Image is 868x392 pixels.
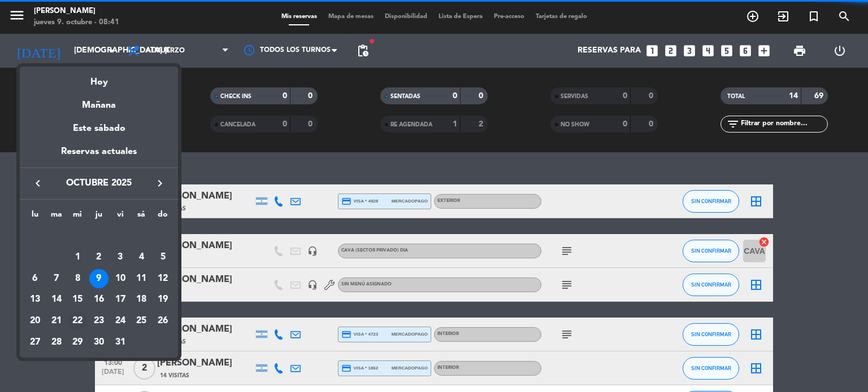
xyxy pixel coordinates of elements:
div: 29 [68,333,87,352]
td: 9 de octubre de 2025 [88,268,110,289]
div: 6 [25,269,45,288]
td: 13 de octubre de 2025 [24,289,46,310]
div: 20 [25,311,45,331]
td: 16 de octubre de 2025 [88,289,110,310]
div: 9 [89,269,108,288]
div: 11 [132,269,151,288]
div: 15 [68,290,87,309]
td: 28 de octubre de 2025 [46,332,67,353]
div: 3 [111,248,130,267]
div: 19 [153,290,172,309]
td: 15 de octubre de 2025 [67,289,88,310]
div: 7 [47,269,66,288]
div: Este sábado [20,113,178,144]
div: 27 [25,333,45,352]
div: 30 [89,333,108,352]
th: sábado [131,208,153,226]
div: 21 [47,311,66,331]
div: 8 [68,269,87,288]
div: 26 [153,311,172,331]
td: 22 de octubre de 2025 [67,310,88,332]
td: 26 de octubre de 2025 [152,310,173,332]
div: 17 [111,290,130,309]
div: 12 [153,269,172,288]
div: Hoy [20,67,178,90]
div: 31 [111,333,130,352]
td: 21 de octubre de 2025 [46,310,67,332]
td: 12 de octubre de 2025 [152,268,173,289]
div: 1 [68,248,87,267]
th: miércoles [67,208,88,226]
td: 31 de octubre de 2025 [110,332,131,353]
td: 14 de octubre de 2025 [46,289,67,310]
td: 29 de octubre de 2025 [67,332,88,353]
td: 18 de octubre de 2025 [131,289,153,310]
div: 14 [47,290,66,309]
td: 30 de octubre de 2025 [88,332,110,353]
div: 23 [89,311,108,331]
th: jueves [88,208,110,226]
td: 6 de octubre de 2025 [24,268,46,289]
td: 24 de octubre de 2025 [110,310,131,332]
td: 4 de octubre de 2025 [131,246,153,268]
th: lunes [24,208,46,226]
td: 1 de octubre de 2025 [67,246,88,268]
td: 5 de octubre de 2025 [152,246,173,268]
div: 22 [68,311,87,331]
td: 3 de octubre de 2025 [110,246,131,268]
button: keyboard_arrow_right [150,176,170,191]
span: octubre 2025 [48,176,150,191]
div: 4 [132,248,151,267]
div: 13 [25,290,45,309]
td: 27 de octubre de 2025 [24,332,46,353]
div: 18 [132,290,151,309]
td: 11 de octubre de 2025 [131,268,153,289]
div: 24 [111,311,130,331]
div: 5 [153,248,172,267]
div: Mañana [20,90,178,113]
div: 25 [132,311,151,331]
div: 10 [111,269,130,288]
td: OCT. [24,225,173,246]
td: 23 de octubre de 2025 [88,310,110,332]
div: 16 [89,290,108,309]
td: 20 de octubre de 2025 [24,310,46,332]
td: 17 de octubre de 2025 [110,289,131,310]
button: keyboard_arrow_left [28,176,48,191]
div: 2 [89,248,108,267]
th: viernes [110,208,131,226]
div: 28 [47,333,66,352]
td: 19 de octubre de 2025 [152,289,173,310]
td: 7 de octubre de 2025 [46,268,67,289]
td: 2 de octubre de 2025 [88,246,110,268]
i: keyboard_arrow_left [31,177,45,190]
th: domingo [152,208,173,226]
th: martes [46,208,67,226]
td: 10 de octubre de 2025 [110,268,131,289]
td: 25 de octubre de 2025 [131,310,153,332]
i: keyboard_arrow_right [153,177,167,190]
div: Reservas actuales [20,144,178,168]
td: 8 de octubre de 2025 [67,268,88,289]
